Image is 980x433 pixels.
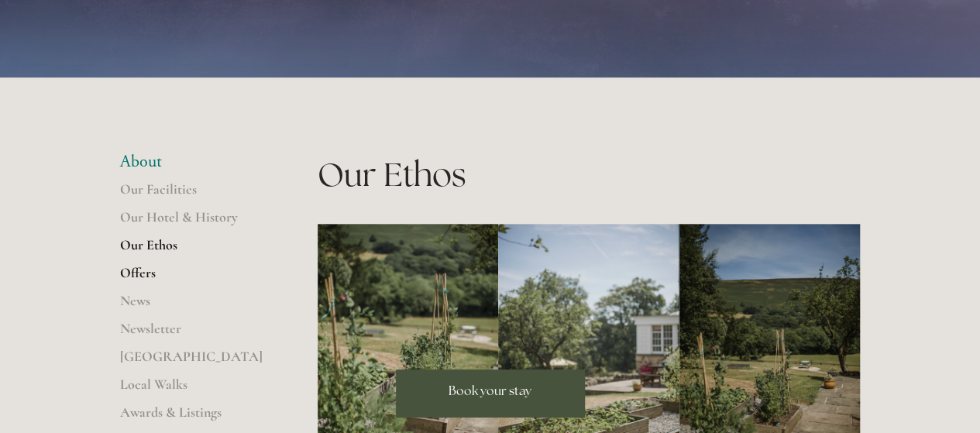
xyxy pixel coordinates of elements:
[318,152,861,198] h1: Our Ethos
[120,236,268,264] a: Our Ethos
[120,348,268,376] a: [GEOGRAPHIC_DATA]
[449,383,531,399] span: Book your stay
[120,264,268,292] a: Offers
[120,208,268,236] a: Our Hotel & History
[120,180,268,208] a: Our Facilities
[120,152,268,172] li: About
[120,292,268,320] a: News
[120,320,268,348] a: Newsletter
[396,369,585,418] a: Book your stay
[120,404,268,431] a: Awards & Listings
